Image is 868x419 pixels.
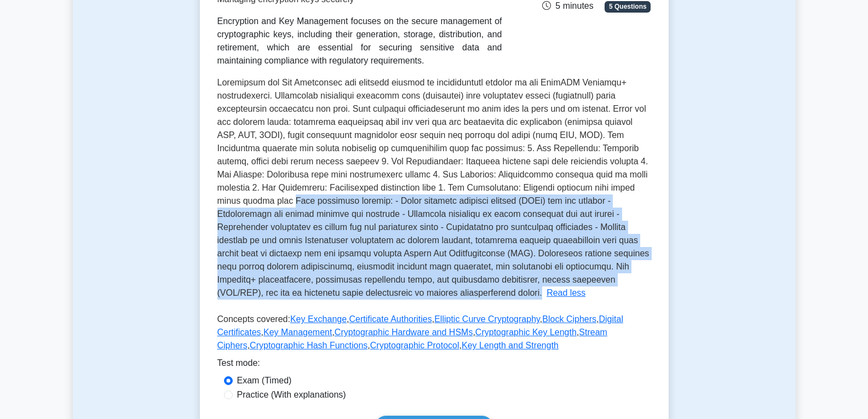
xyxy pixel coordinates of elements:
label: Practice (With explanations) [237,388,346,401]
a: Cryptographic Protocol [370,341,459,350]
a: Cryptographic Hardware and HSMs [335,328,473,337]
p: Concepts covered: , , , , , , , , , , , [217,313,651,357]
span: 5 minutes [542,1,593,10]
a: Cryptographic Hash Functions [250,341,367,350]
button: Read less [547,286,585,300]
a: Certificate Authorities [349,314,432,324]
a: Cryptographic Key Length [475,328,577,337]
a: Key Management [263,328,332,337]
a: Elliptic Curve Cryptography [434,314,540,324]
div: Test mode: [217,357,651,374]
span: 5 Questions [605,1,651,12]
span: Loremipsum dol Sit Ametconsec adi elitsedd eiusmod te incididuntutl etdolor ma ali EnimADM Veniam... [217,78,649,297]
a: Key Exchange [290,314,347,324]
a: Block Ciphers [542,314,596,324]
a: Key Length and Strength [462,341,559,350]
div: Encryption and Key Management focuses on the secure management of cryptographic keys, including t... [217,15,502,67]
label: Exam (Timed) [237,374,292,387]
